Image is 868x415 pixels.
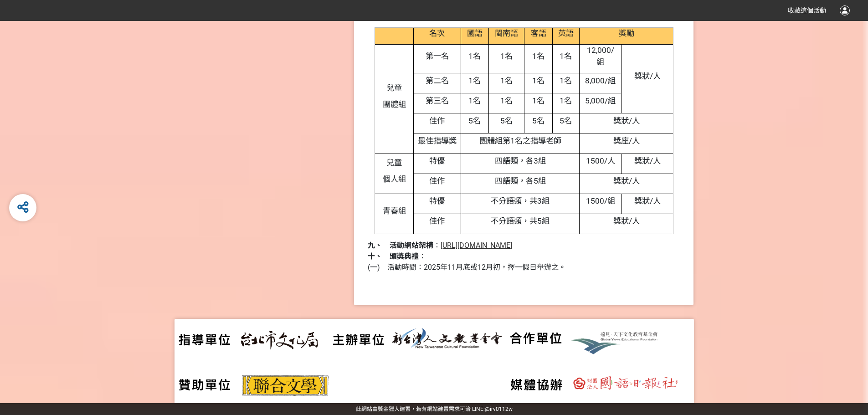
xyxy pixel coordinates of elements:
[619,29,634,38] span: 獎勵
[500,96,513,105] span: 1名
[368,263,566,272] span: (一) 活動時間：2025年11月底或12月初，擇一假日舉辦之。
[418,136,457,145] span: 最佳指導獎
[467,29,483,38] span: 國語
[495,156,546,165] span: 四語類，各3組
[634,72,661,81] span: 獎狀/人
[368,241,433,250] strong: 九、 活動網站架構
[613,136,640,145] span: 獎座/人
[429,156,445,165] span: 特優
[383,174,406,184] span: 個人組
[558,29,574,38] span: 英語
[495,176,546,185] span: 四語類，各5組
[383,100,406,109] span: 團體組
[383,206,406,215] span: 青春組
[356,406,460,412] a: 此網站由獎金獵人建置，若有網站建置需求
[386,158,402,167] span: 兒童
[532,51,544,61] span: 1名
[468,76,481,85] span: 1名
[634,156,661,165] span: 獎狀/人
[586,156,615,165] span: 1500/人
[441,242,512,249] a: [URL][DOMAIN_NAME]
[634,196,661,205] span: 獎狀/人
[585,76,616,85] span: 8,000/組
[356,406,513,412] span: 可洽 LINE:
[500,76,513,85] span: 1名
[426,76,449,85] span: 第二名
[429,29,445,38] span: 名次
[586,196,615,205] span: 1500/組
[468,96,481,105] span: 1名
[532,116,544,125] span: 5名
[491,196,550,205] span: 不分語類，共3組
[429,176,445,185] span: 佳作
[500,116,513,125] span: 5名
[587,46,614,67] span: 12,000/組
[468,51,481,61] span: 1名
[613,116,640,125] span: 獎狀/人
[468,116,481,125] span: 5名
[491,216,550,225] span: 不分語類，共5組
[429,196,445,205] span: 特優
[175,319,694,403] img: d5f95853-b931-4b25-be0a-4c9e9977f69f.png
[429,216,445,225] span: 佳作
[441,241,512,250] span: [URL][DOMAIN_NAME]
[485,406,513,412] a: @irv0112w
[532,76,544,85] span: 1名
[429,116,445,125] span: 佳作
[386,83,402,92] span: 兒童
[368,252,419,261] strong: 十、 頒獎典禮
[495,29,518,38] span: 閩南語
[613,216,640,225] span: 獎狀/人
[532,96,544,105] span: 1名
[560,76,572,85] span: 1名
[560,116,572,125] span: 5名
[560,96,572,105] span: 1名
[613,176,640,185] span: 獎狀/人
[368,252,426,261] span: ：
[426,96,449,105] span: 第三名
[585,96,616,105] span: 5,000/組
[500,51,513,61] span: 1名
[788,7,826,14] span: 收藏這個活動
[531,29,546,38] span: 客語
[479,136,561,145] span: 團體組第1名之指導老師
[368,241,441,250] span: ：
[560,51,572,61] span: 1名
[426,51,449,61] span: 第一名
